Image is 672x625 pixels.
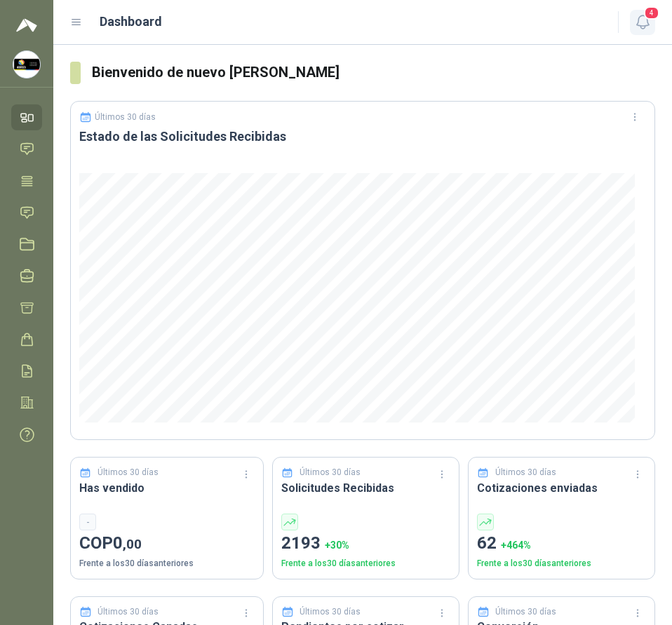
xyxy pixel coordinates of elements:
img: Company Logo [13,51,40,78]
p: Últimos 30 días [95,112,156,122]
p: COP [79,530,255,557]
h3: Bienvenido de nuevo [PERSON_NAME] [92,62,655,83]
span: 4 [644,6,659,20]
p: Últimos 30 días [98,466,159,479]
p: Últimos 30 días [98,605,159,619]
span: ,00 [123,536,142,552]
h1: Dashboard [100,12,162,32]
p: Frente a los 30 días anteriores [79,557,255,570]
span: + 30 % [325,540,349,551]
h3: Solicitudes Recibidas [281,479,450,497]
p: Frente a los 30 días anteriores [281,557,450,570]
p: 2193 [281,530,450,557]
h3: Cotizaciones enviadas [477,479,646,497]
p: Frente a los 30 días anteriores [477,557,646,570]
h3: Estado de las Solicitudes Recibidas [79,128,646,145]
p: Últimos 30 días [495,466,556,479]
button: 4 [630,10,655,35]
div: - [79,514,96,530]
p: 62 [477,530,646,557]
span: + 464 % [501,540,531,551]
span: 0 [113,533,142,553]
img: Logo peakr [16,17,37,34]
p: Últimos 30 días [300,466,361,479]
p: Últimos 30 días [300,605,361,619]
h3: Has vendido [79,479,255,497]
p: Últimos 30 días [495,605,556,619]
